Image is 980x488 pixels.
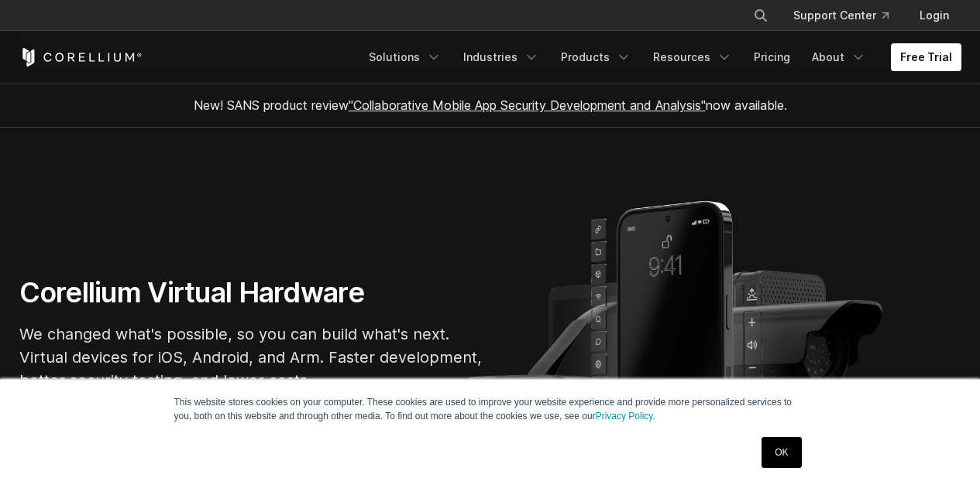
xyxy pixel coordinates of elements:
a: Corellium Home [19,48,143,67]
p: We changed what's possible, so you can build what's next. Virtual devices for iOS, Android, and A... [19,322,484,392]
p: This website stores cookies on your computer. These cookies are used to improve your website expe... [174,395,806,423]
a: Login [907,2,961,29]
a: Industries [454,43,548,71]
a: OK [762,437,801,468]
h1: Corellium Virtual Hardware [19,275,484,310]
a: Resources [644,43,741,71]
a: Solutions [359,43,451,71]
a: "Collaborative Mobile App Security Development and Analysis" [349,97,706,113]
a: Free Trial [891,43,961,71]
div: Navigation Menu [359,43,961,71]
button: Search [747,2,775,29]
a: Products [552,43,641,71]
a: Pricing [744,43,799,71]
a: Support Center [781,2,901,29]
a: About [803,43,875,71]
div: Navigation Menu [734,2,961,29]
span: New! SANS product review now available. [194,97,787,113]
a: Privacy Policy. [596,411,655,421]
